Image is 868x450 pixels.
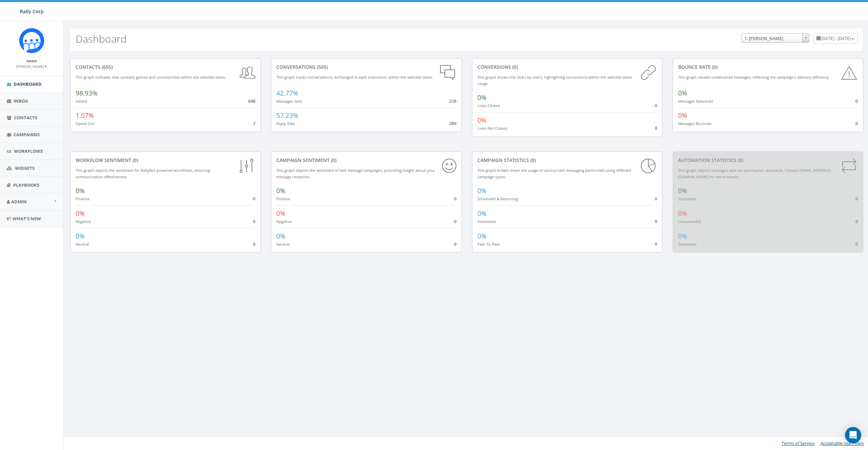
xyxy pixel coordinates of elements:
[678,219,701,224] small: Unsuccessful
[477,103,500,108] small: Links Clicked
[76,168,210,179] small: This graph depicts the sentiment for RallyBot-powered workflows, ensuring communication effective...
[655,125,657,131] span: 0
[742,34,809,43] span: 1. James Martin
[678,89,687,98] span: 0%
[13,216,41,222] span: What's New
[855,98,858,104] span: 0
[276,186,285,195] span: 0%
[655,102,657,108] span: 0
[678,111,687,120] span: 0%
[477,196,518,201] small: Scheduled & Recurring
[477,219,496,224] small: Immediate
[477,93,487,102] span: 0%
[678,232,687,241] span: 0%
[678,99,713,104] small: Messages Delivered
[678,196,696,201] small: Successful
[477,186,487,195] span: 0%
[19,28,44,53] img: Icon_1.png
[855,241,858,247] span: 0
[678,209,687,218] span: 0%
[13,182,39,188] span: Playbooks
[276,209,285,218] span: 0%
[76,33,127,44] h2: Dashboard
[14,131,40,138] span: Campaigns
[529,157,536,163] span: (0)
[655,218,657,224] span: 0
[477,168,631,179] small: This graph breaks down the usage of various text messaging performed using different campaign types.
[76,186,85,195] span: 0%
[678,186,687,195] span: 0%
[253,241,255,247] span: 0
[276,232,285,241] span: 0%
[76,75,226,80] small: This graph indicates new contacts gained and unsubscribes within the selected dates.
[76,64,255,70] div: contacts
[454,241,456,247] span: 0
[76,121,95,126] small: Opted Out
[855,120,858,126] span: 0
[248,98,255,104] span: 648
[477,64,657,70] div: conversions
[26,59,37,63] small: Name
[678,64,858,70] div: Bounce Rate
[76,157,255,164] div: Workflow Sentiment
[76,232,85,241] span: 0%
[14,98,28,104] span: Inbox
[11,199,27,205] span: Admin
[276,64,456,70] div: conversations
[678,121,711,126] small: Messages Bounced
[316,64,328,70] span: (505)
[253,196,255,202] span: 0
[276,168,435,179] small: This graph depicts the sentiment of text message campaigns, providing insight about your message ...
[276,111,298,120] span: 57.23%
[655,196,657,202] span: 0
[276,157,456,164] div: Campaign Sentiment
[16,64,47,69] small: [PERSON_NAME]
[678,168,831,179] small: This graph depicts messages sent via automation standards. Contact [EMAIL_ADDRESS][DOMAIN_NAME] f...
[76,111,94,120] span: 1.07%
[330,157,336,163] span: (0)
[821,440,864,446] a: Acceptable Use Policy
[76,99,87,104] small: Added
[678,242,696,247] small: Scheduled
[76,219,91,224] small: Negative
[782,440,814,446] a: Terms of Service
[14,148,43,154] span: Workflows
[845,427,861,443] div: Open Intercom Messenger
[821,35,851,41] span: [DATE] - [DATE]
[276,196,290,201] small: Positive
[276,89,298,98] span: 42.77%
[14,81,42,87] span: Dashboard
[15,165,35,171] span: Widgets
[276,75,433,80] small: This graph tracks conversations, exchanged in each interaction within the selected dates.
[477,157,657,164] div: Campaign Statistics
[655,241,657,247] span: 0
[678,75,830,80] small: This graph reveals undelivered messages, reflecting the campaign's delivery efficiency.
[511,64,518,70] span: (0)
[449,120,456,126] span: 289
[477,209,487,218] span: 0%
[855,218,858,224] span: 0
[477,242,500,247] small: Peer To Peer
[276,99,302,104] small: Messages Sent
[454,196,456,202] span: 0
[76,89,98,98] span: 98.93%
[276,219,292,224] small: Negative
[477,75,632,86] small: This graph shows link clicks by users, highlighting conversions within the selected dates range.
[736,157,743,163] span: (0)
[76,196,90,201] small: Positive
[253,120,255,126] span: 7
[454,218,456,224] span: 0
[76,242,89,247] small: Neutral
[449,98,456,104] span: 216
[20,8,44,15] span: Rally Corp
[14,115,37,121] span: Contacts
[276,242,290,247] small: Neutral
[276,121,295,126] small: Reply Rate
[100,64,113,70] span: (655)
[131,157,138,163] span: (0)
[477,116,487,125] span: 0%
[742,33,809,43] span: 1. James Martin
[477,126,508,131] small: Links Not Clicked
[253,218,255,224] span: 0
[711,64,717,70] span: (0)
